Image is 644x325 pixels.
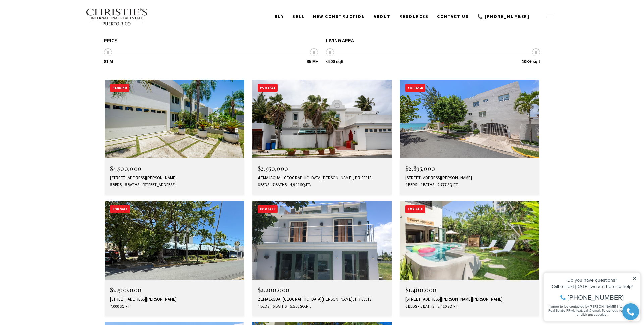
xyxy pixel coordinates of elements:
[541,7,558,27] button: button
[405,84,425,92] div: For Sale
[110,84,129,92] div: Pending
[405,286,436,294] span: $1,400,000
[477,14,529,19] span: 📞 [PHONE_NUMBER]
[326,60,343,64] span: <500 sqft
[110,175,239,181] div: [STREET_ADDRESS][PERSON_NAME]
[110,205,130,214] div: For Sale
[405,164,435,172] span: $2,895,000
[110,182,122,188] span: 5 Beds
[288,182,311,188] span: 4,994 Sq.Ft.
[522,60,540,64] span: 10K+ sqft
[309,10,369,23] a: New Construction
[28,32,84,38] span: [PHONE_NUMBER]
[313,14,365,19] span: New Construction
[405,182,417,188] span: 4 Beds
[252,80,392,158] img: For Sale
[400,80,539,158] img: For Sale
[258,286,289,294] span: $2,200,000
[105,201,244,280] img: For Sale
[105,201,244,316] a: For Sale For Sale $2,500,000 [STREET_ADDRESS][PERSON_NAME] 7,000 Sq.Ft.
[271,182,287,188] span: 7 Baths
[105,80,244,158] img: Pending
[105,80,244,194] a: Pending Pending $4,500,000 [STREET_ADDRESS][PERSON_NAME] 5 Beds 5 Baths [STREET_ADDRESS]
[405,304,417,309] span: 6 Beds
[258,297,386,302] div: 2 EMAJAGUA, [GEOGRAPHIC_DATA][PERSON_NAME], PR 00913
[110,164,141,172] span: $4,500,000
[258,164,288,172] span: $2,950,000
[405,175,534,181] div: [STREET_ADDRESS][PERSON_NAME]
[7,15,97,20] div: Do you have questions?
[419,182,434,188] span: 4 Baths
[123,182,139,188] span: 5 Baths
[110,304,131,309] span: 7,000 Sq.Ft.
[252,80,392,194] a: For Sale For Sale $2,950,000 4 EMAJAGUA, [GEOGRAPHIC_DATA][PERSON_NAME], PR 00913 6 Beds 7 Baths ...
[437,14,469,19] span: Contact Us
[258,182,269,188] span: 6 Beds
[307,60,318,64] span: $5 M+
[271,304,287,309] span: 5 Baths
[258,175,386,181] div: 4 EMAJAGUA, [GEOGRAPHIC_DATA][PERSON_NAME], PR 00913
[141,182,176,188] span: [STREET_ADDRESS]
[534,13,541,21] a: search
[405,297,534,302] div: [STREET_ADDRESS][PERSON_NAME][PERSON_NAME]
[400,201,539,316] a: For Sale For Sale $1,400,000 [STREET_ADDRESS][PERSON_NAME][PERSON_NAME] 6 Beds 5 Baths 2,410 Sq.Ft.
[400,80,539,194] a: For Sale For Sale $2,895,000 [STREET_ADDRESS][PERSON_NAME] 4 Beds 4 Baths 2,777 Sq.Ft.
[258,304,269,309] span: 4 Beds
[110,297,239,302] div: [STREET_ADDRESS][PERSON_NAME]
[288,10,309,23] a: SELL
[473,10,534,23] a: call 9393373000
[288,304,311,309] span: 5,500 Sq.Ft.
[252,201,392,280] img: For Sale
[258,84,278,92] div: For Sale
[110,286,141,294] span: $2,500,000
[395,10,433,23] a: Resources
[433,10,473,23] a: Contact Us
[419,304,434,309] span: 5 Baths
[405,205,425,214] div: For Sale
[400,201,539,280] img: For Sale
[86,8,148,26] img: Christie's International Real Estate text transparent background
[8,41,96,54] span: I agree to be contacted by [PERSON_NAME] International Real Estate PR via text, call & email. To ...
[436,182,459,188] span: 2,777 Sq.Ft.
[252,201,392,316] a: For Sale For Sale $2,200,000 2 EMAJAGUA, [GEOGRAPHIC_DATA][PERSON_NAME], PR 00913 4 Beds 5 Baths ...
[369,10,395,23] a: About
[7,21,97,26] div: Call or text [DATE], we are here to help!
[270,10,288,23] a: BUY
[258,205,278,214] div: For Sale
[104,60,113,64] span: $1 M
[436,304,459,309] span: 2,410 Sq.Ft.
